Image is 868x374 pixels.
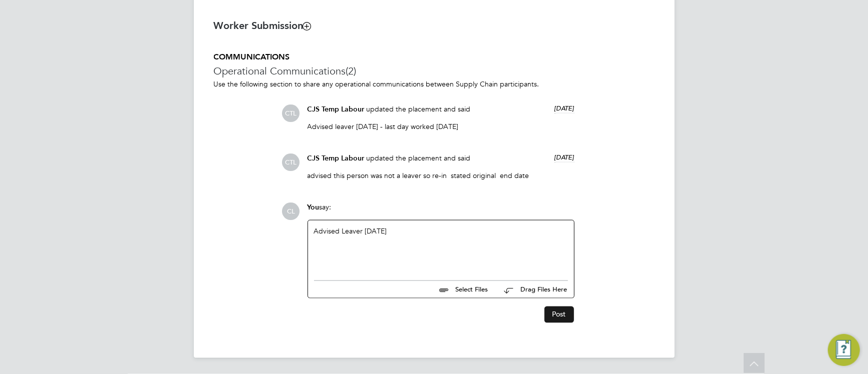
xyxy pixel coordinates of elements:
span: updated the placement and said [367,153,471,162]
span: You [308,203,320,211]
span: CTL [282,104,300,122]
p: advised this person was not a leaver so re-in stated original end date [308,171,574,180]
span: [DATE] [554,104,574,112]
div: Advised Leaver [DATE] [314,226,568,269]
p: Use the following section to share any operational communications between Supply Chain participants. [214,79,655,88]
button: Post [544,306,574,322]
div: say: [308,202,574,220]
h3: Operational Communications [214,64,655,77]
span: [DATE] [554,153,574,161]
span: CL [282,202,300,220]
button: Engage Resource Center [828,334,860,366]
b: Worker Submission [214,19,311,31]
span: CJS Temp Labour [308,105,365,113]
button: Drag Files Here [496,279,568,300]
h5: COMMUNICATIONS [214,52,655,62]
p: Advised leaver [DATE] - last day worked [DATE] [308,122,574,131]
span: CJS Temp Labour [308,154,365,162]
span: CTL [282,153,300,171]
span: updated the placement and said [367,104,471,113]
span: (2) [346,64,357,77]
